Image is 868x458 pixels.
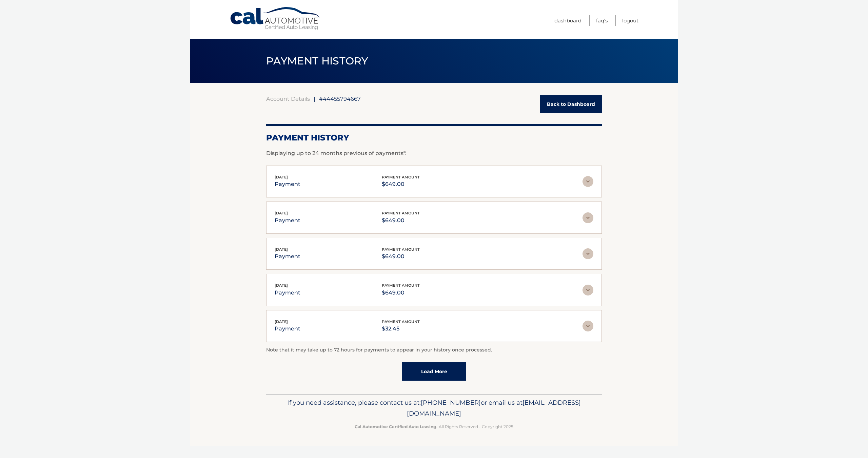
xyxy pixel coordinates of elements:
[583,285,593,295] img: accordion-rest.svg
[583,321,593,331] img: accordion-rest.svg
[583,212,593,223] img: accordion-rest.svg
[266,55,368,67] span: PAYMENT HISTORY
[230,7,321,31] a: Cal Automotive
[275,211,288,215] span: [DATE]
[407,399,581,417] span: [EMAIL_ADDRESS][DOMAIN_NAME]
[275,179,300,189] p: payment
[622,15,638,26] a: Logout
[382,175,420,179] span: payment amount
[266,346,602,354] p: Note that it may take up to 72 hours for payments to appear in your history once processed.
[382,288,420,298] p: $649.00
[382,283,420,288] span: payment amount
[275,288,300,298] p: payment
[554,15,581,26] a: Dashboard
[275,319,288,324] span: [DATE]
[266,95,310,102] a: Account Details
[382,179,420,189] p: $649.00
[275,283,288,288] span: [DATE]
[402,362,466,381] a: Load More
[421,399,481,406] span: [PHONE_NUMBER]
[314,95,315,102] span: |
[382,211,420,215] span: payment amount
[319,95,361,102] span: #44455794667
[275,247,288,252] span: [DATE]
[266,149,602,157] p: Displaying up to 24 months previous of payments*.
[275,252,300,261] p: payment
[275,324,300,333] p: payment
[355,424,436,429] strong: Cal Automotive Certified Auto Leasing
[382,247,420,252] span: payment amount
[382,319,420,324] span: payment amount
[275,216,300,225] p: payment
[382,324,420,333] p: $32.45
[382,216,420,225] p: $649.00
[266,133,602,143] h2: Payment History
[583,248,593,259] img: accordion-rest.svg
[275,175,288,179] span: [DATE]
[540,95,602,113] a: Back to Dashboard
[382,252,420,261] p: $649.00
[271,423,597,430] p: - All Rights Reserved - Copyright 2025
[596,15,608,26] a: FAQ's
[271,397,597,419] p: If you need assistance, please contact us at: or email us at
[583,176,593,187] img: accordion-rest.svg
